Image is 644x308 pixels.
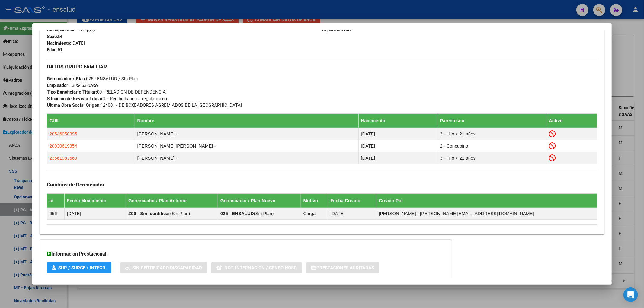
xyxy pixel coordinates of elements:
span: 025 - ENSALUD / Sin Plan [47,76,138,81]
td: [DATE] [358,152,437,164]
th: Id [47,193,64,208]
span: M [47,34,62,39]
span: SUR / SURGE / INTEGR. [58,265,107,271]
strong: Sexo: [47,34,58,39]
strong: Empleador: [47,83,69,88]
strong: 025 - ENSALUD [220,211,254,216]
td: [PERSON_NAME] - [135,152,358,164]
span: 20546050395 [50,131,77,136]
strong: Tipo Beneficiario Titular: [47,89,97,95]
button: SUR / SURGE / INTEGR. [47,262,111,273]
span: 0 - Recibe haberes regularmente [47,96,168,101]
td: 3 - Hijo < 21 años [437,128,546,140]
div: 30546320959 [72,82,98,89]
td: [DATE] [328,208,376,219]
th: CUIL [47,113,135,128]
strong: Gerenciador / Plan: [47,76,86,81]
td: [DATE] [358,140,437,152]
strong: Discapacitado: [47,27,77,33]
th: Creado Por [376,193,597,208]
span: [DATE] [47,40,85,46]
strong: Departamento: [322,27,352,33]
i: NO (00) [79,27,95,33]
span: 124001 - DE BOXEADORES AGREMIADOS DE LA [GEOGRAPHIC_DATA] [47,103,242,108]
span: 00 - RELACION DE DEPENDENCIA [47,89,166,95]
div: Open Intercom Messenger [623,287,638,302]
strong: Situacion de Revista Titular: [47,96,104,101]
h3: Cambios de Gerenciador [47,181,598,188]
span: Sin Plan [172,211,189,216]
h3: Información Prestacional: [47,250,444,258]
th: Fecha Creado [328,193,376,208]
th: Motivo [301,193,328,208]
span: Sin Plan [255,211,272,216]
td: ( ) [218,208,301,219]
strong: Edad: [47,47,58,52]
td: ( ) [126,208,218,219]
th: Activo [546,113,597,128]
h3: DATOS GRUPO FAMILIAR [47,63,598,70]
span: Prestaciones Auditadas [316,265,374,271]
th: Parentesco [437,113,546,128]
button: Not. Internacion / Censo Hosp. [211,262,302,273]
strong: Nacimiento: [47,40,71,46]
td: 3 - Hijo < 21 años [437,152,546,164]
span: 51 [47,47,62,52]
th: Nombre [135,113,358,128]
strong: Ultima Obra Social Origen: [47,103,101,108]
td: Carga [301,208,328,219]
button: Prestaciones Auditadas [306,262,379,273]
strong: Z99 - Sin Identificar [128,211,170,216]
th: Nacimiento [358,113,437,128]
th: Gerenciador / Plan Anterior [126,193,218,208]
td: [DATE] [358,128,437,140]
td: 2 - Concubino [437,140,546,152]
button: Sin Certificado Discapacidad [120,262,207,273]
span: 20930619354 [50,143,77,148]
td: [PERSON_NAME] - [PERSON_NAME][EMAIL_ADDRESS][DOMAIN_NAME] [376,208,597,219]
td: [DATE] [64,208,126,219]
th: Gerenciador / Plan Nuevo [218,193,301,208]
td: 656 [47,208,64,219]
span: 23561983569 [50,155,77,160]
span: Not. Internacion / Censo Hosp. [224,265,297,271]
span: Sin Certificado Discapacidad [132,265,202,271]
td: [PERSON_NAME] - [135,128,358,140]
th: Fecha Movimiento [64,193,126,208]
td: [PERSON_NAME] [PERSON_NAME] - [135,140,358,152]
